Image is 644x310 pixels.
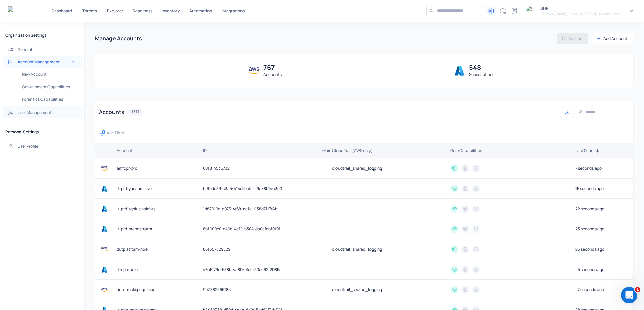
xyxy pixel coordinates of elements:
[49,7,75,15] a: Dashboard
[486,6,497,17] button: Settings
[18,47,32,52] h5: General
[3,43,82,55] button: General
[450,164,458,173] div: Readiness, detection and investigation
[526,5,636,17] button: organization logoBHP[PERSON_NAME][EMAIL_ADDRESS][DOMAIN_NAME]
[575,287,604,292] p: 27 seconds ago
[203,287,231,292] span: 992382566186
[117,148,198,153] div: Account
[132,109,139,115] p: 1317
[104,7,126,15] button: Explorer
[203,226,280,232] span: 8b1909c0-c40c-4cf2-b304-da0cfdb10f9f
[322,244,331,254] img: CloudTrail
[332,165,382,171] p: cloudtrail_shared_logging
[117,287,155,292] p: autotruckspcqa-npe
[575,206,604,212] p: 22 seconds ago
[17,81,82,93] button: Containment Capabilities
[187,7,215,15] button: Automation
[203,206,277,212] span: 1d87019e-e975-4f68-ae1c-1138d7117f4b
[540,5,623,11] p: BHP
[263,72,282,77] p: Accounts
[498,6,508,16] div: What's new
[117,267,138,272] p: it-npe-polo
[557,33,588,44] span: Scan is in progress
[203,165,230,171] span: 601814536732
[469,64,494,72] h2: 548
[332,246,382,252] p: cloudtrail_shared_logging
[52,9,72,13] p: Dashboard
[189,9,212,13] p: Automation
[79,7,100,15] button: Threats
[575,267,604,272] p: 25 seconds ago
[450,225,458,233] div: Readiness, detection and investigation
[469,72,494,77] p: Subscriptions
[3,33,82,38] h5: Organization Settings
[117,206,155,212] p: it-prd-tgplusinsights
[575,226,604,232] p: 23 seconds ago
[621,287,637,303] iframe: Intercom live chat
[561,106,573,118] div: Export All
[450,286,458,294] div: Readiness, detection and investigation
[219,7,247,15] button: Integrations
[322,285,331,295] img: CloudTrail
[107,9,123,13] p: Explorer
[575,246,604,252] p: 25 seconds ago
[332,287,382,292] p: cloudtrail_shared_logging
[509,6,520,17] button: Documentation
[82,9,97,13] p: Threats
[526,6,536,16] img: organization logo
[22,72,47,77] h5: New Account
[99,127,124,139] button: Add Filter
[18,59,60,65] h5: Account Management
[575,148,631,153] div: Last Scan
[117,246,148,252] p: dutplatform-npe
[3,56,82,68] button: Account Management
[3,129,82,135] h5: Personal Settings
[8,6,33,16] a: Gem Security
[22,97,63,102] h5: Forensics Capabilities
[203,246,230,252] span: 861357829829
[22,84,70,90] h5: Containment Capabilities
[162,9,180,13] p: Inventory
[99,108,143,116] div: Accounts
[575,186,604,191] p: 15 seconds ago
[221,9,245,13] p: Integrations
[17,68,82,80] a: New Account
[133,9,152,13] p: Readiness
[322,163,331,174] img: CloudTrail
[575,165,602,171] p: 7 seconds ago
[203,267,282,272] span: 47e5f79c-638b-4a80-9fdc-50cc62f2085a
[117,186,153,191] p: it-prd-yadaarchiver
[159,7,183,15] button: Inventory
[95,35,142,42] h3: Manage Accounts
[17,93,82,105] button: Forensics Capabilities
[263,64,282,72] h2: 767
[3,106,82,118] a: User Management
[203,186,282,191] span: bf6bdd39-c3a5-414d-befa-29e88b14e3c0
[450,205,458,213] div: Readiness, detection and investigation
[592,33,633,44] button: Add Account
[117,226,152,232] p: it-prd-orchestrator
[540,11,623,17] h6: [PERSON_NAME][EMAIL_ADDRESS][DOMAIN_NAME]
[3,140,82,152] button: User Profile
[8,6,33,15] img: Gem Security
[635,287,640,292] span: 1
[130,7,155,15] button: Readiness
[322,148,445,153] div: Main Cloud Trail (AWS only)
[450,266,458,274] div: Readiness, detection and investigation
[18,110,52,115] h5: User Management
[203,148,317,153] div: ID
[450,245,458,253] div: Readiness, detection and investigation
